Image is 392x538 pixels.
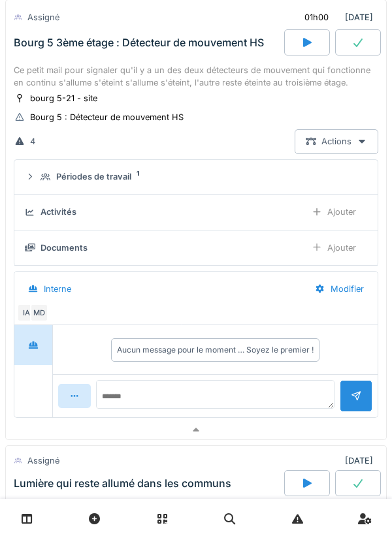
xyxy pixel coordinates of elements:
[20,200,372,224] summary: ActivitésAjouter
[14,37,264,49] div: Bourg 5 3ème étage : Détecteur de mouvement HS
[14,39,378,89] div: mail de Véronique : Ce petit mail pour signaler qu'il y a un des deux détecteurs de mouvement qui...
[20,165,372,189] summary: Périodes de travail1
[301,236,367,260] div: Ajouter
[117,344,314,356] div: Aucun message pour le moment … Soyez le premier !
[44,283,71,295] div: Interne
[27,454,59,467] div: Assigné
[30,135,35,148] div: 4
[14,477,231,490] div: Lumière qui reste allumé dans les communs
[345,454,378,467] div: [DATE]
[293,5,378,29] div: [DATE]
[30,92,97,104] div: bourg 5-21 - site
[304,11,329,24] div: 01h00
[30,304,48,322] div: MD
[304,277,375,301] div: Modifier
[56,170,131,183] div: Périodes de travail
[41,242,88,254] div: Documents
[301,200,367,224] div: Ajouter
[27,11,59,24] div: Assigné
[41,206,76,218] div: Activités
[295,129,378,153] div: Actions
[17,304,35,322] div: IA
[30,111,184,123] div: Bourg 5 : Détecteur de mouvement HS
[20,236,372,260] summary: DocumentsAjouter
